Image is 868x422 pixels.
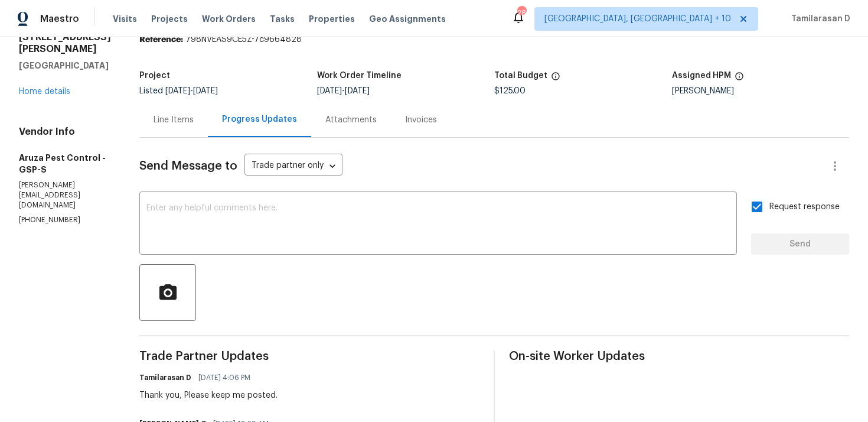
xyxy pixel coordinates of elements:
[139,389,278,401] div: Thank you, Please keep me posted.
[244,157,342,176] div: Trade partner only
[139,35,183,44] b: Reference:
[222,113,297,125] div: Progress Updates
[270,15,295,23] span: Tasks
[551,72,560,87] span: The total cost of line items that have been proposed by Opendoor. This sum includes line items th...
[19,31,111,55] h2: [STREET_ADDRESS][PERSON_NAME]
[369,13,446,25] span: Geo Assignments
[19,180,111,210] p: [PERSON_NAME][EMAIL_ADDRESS][DOMAIN_NAME]
[139,34,849,46] div: 798NVEAS9CE5Z-7c9664828
[317,87,342,95] span: [DATE]
[19,152,111,176] h5: Aruza Pest Control - GSP-S
[193,87,218,95] span: [DATE]
[165,87,190,95] span: [DATE]
[494,72,547,80] h5: Total Budget
[202,13,256,25] span: Work Orders
[345,87,370,95] span: [DATE]
[317,87,370,95] span: -
[544,13,731,25] span: [GEOGRAPHIC_DATA], [GEOGRAPHIC_DATA] + 10
[672,87,850,95] div: [PERSON_NAME]
[19,60,111,72] h5: [GEOGRAPHIC_DATA]
[139,160,237,172] span: Send Message to
[787,13,850,25] span: Tamilarasan D
[139,372,191,384] h6: Tamilarasan D
[769,201,840,213] span: Request response
[139,72,170,80] h5: Project
[198,372,250,384] span: [DATE] 4:06 PM
[672,72,731,80] h5: Assigned HPM
[509,350,849,362] span: On-site Worker Updates
[405,114,437,126] div: Invoices
[317,72,402,80] h5: Work Order Timeline
[517,7,526,19] div: 289
[154,114,194,126] div: Line Items
[309,13,355,25] span: Properties
[139,350,479,362] span: Trade Partner Updates
[113,13,137,25] span: Visits
[494,87,526,95] span: $125.00
[165,87,218,95] span: -
[151,13,188,25] span: Projects
[325,114,377,126] div: Attachments
[139,87,218,95] span: Listed
[19,126,111,138] h4: Vendor Info
[19,215,111,225] p: [PHONE_NUMBER]
[19,87,70,96] a: Home details
[735,72,744,87] span: The hpm assigned to this work order.
[40,13,79,25] span: Maestro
